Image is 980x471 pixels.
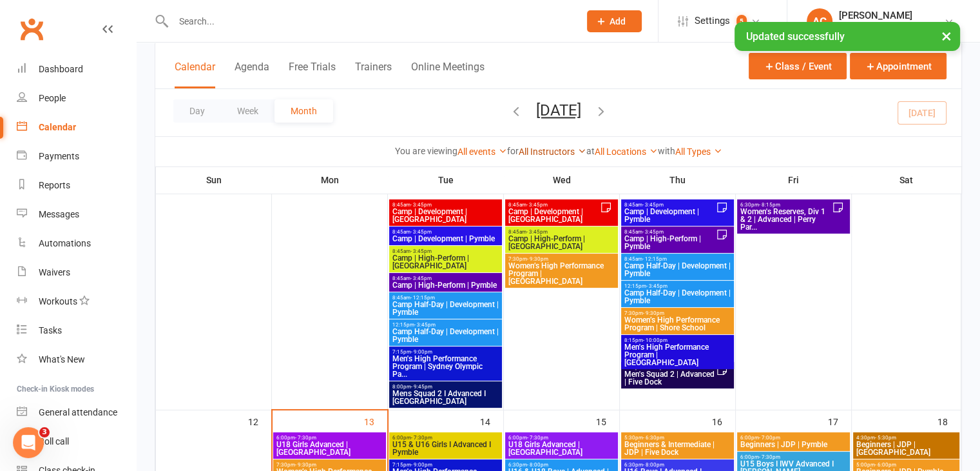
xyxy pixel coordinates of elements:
[17,171,136,200] a: Reports
[527,256,548,262] span: - 9:30pm
[480,410,503,432] div: 14
[624,462,731,468] span: 6:30pm
[410,276,432,281] span: - 3:45pm
[410,295,435,301] span: - 12:15pm
[536,101,581,119] button: [DATE]
[740,454,847,460] span: 6:00pm
[457,146,507,157] a: All events
[392,276,499,281] span: 8:45am
[392,235,499,243] span: Camp | Development | Pymble
[740,441,847,448] span: Beginners | JDP | Pymble
[749,53,847,79] button: Class / Event
[587,10,642,32] button: Add
[624,262,731,277] span: Camp Half-Day | Development | Pymble
[39,93,66,103] div: People
[392,435,499,441] span: 6:00pm
[169,12,570,30] input: Search...
[740,435,847,441] span: 6:00pm
[39,180,70,190] div: Reports
[735,22,960,51] div: Updated successfully
[624,208,716,223] span: Camp | Development | Pymble
[740,202,832,208] span: 6:30pm
[643,462,664,468] span: - 8:00pm
[274,99,333,123] button: Month
[624,235,716,250] span: Camp | High-Perform | Pymble
[39,407,117,417] div: General attendance
[410,229,432,235] span: - 3:45pm
[624,316,731,332] span: Women’s High Performance Program | Shore School
[624,256,731,262] span: 8:45am
[526,229,548,235] span: - 3:45pm
[392,254,499,270] span: Camp | High-Perform | [GEOGRAPHIC_DATA]
[527,462,548,468] span: - 8:00pm
[624,283,731,289] span: 12:15pm
[392,301,499,316] span: Camp Half-Day | Development | Pymble
[395,146,457,156] strong: You are viewing
[39,209,79,219] div: Messages
[39,151,79,161] div: Payments
[508,262,615,285] span: Women’s High Performance Program | [GEOGRAPHIC_DATA]
[39,427,50,437] span: 3
[156,166,272,194] th: Sun
[508,256,615,262] span: 7:30pm
[740,208,832,231] span: Women's Reserves, Div 1 & 2 | Advanced | Perry Par...
[595,146,658,157] a: All Locations
[411,462,432,468] span: - 9:00pm
[17,229,136,258] a: Automations
[39,238,91,248] div: Automations
[17,345,136,374] a: What's New
[508,235,615,250] span: Camp | High-Perform | [GEOGRAPHIC_DATA]
[17,113,136,142] a: Calendar
[392,281,499,289] span: Camp | High-Perform | Pymble
[646,283,668,289] span: - 3:45pm
[17,427,136,456] a: Roll call
[642,202,664,208] span: - 3:45pm
[624,289,731,305] span: Camp Half-Day | Development | Pymble
[624,310,731,316] span: 7:30pm
[17,142,136,171] a: Payments
[411,384,432,390] span: - 9:45pm
[392,441,499,456] span: U15 & U16 Girls I Advanced I Pymble
[624,337,731,343] span: 8:15pm
[695,6,730,35] span: Settings
[272,166,388,194] th: Mon
[508,208,600,223] span: Camp | Development | [GEOGRAPHIC_DATA]
[289,61,336,88] button: Free Trials
[620,166,736,194] th: Thu
[17,258,136,287] a: Waivers
[643,337,668,343] span: - 10:00pm
[392,462,499,468] span: 7:15pm
[610,16,626,26] span: Add
[17,398,136,427] a: General attendance kiosk mode
[736,15,747,28] span: 5
[392,229,499,235] span: 8:45am
[736,166,852,194] th: Fri
[364,410,387,432] div: 13
[392,208,499,223] span: Camp | Development | [GEOGRAPHIC_DATA]
[392,390,499,405] span: Mens Squad 2 I Advanced I [GEOGRAPHIC_DATA]
[248,410,271,432] div: 12
[17,200,136,229] a: Messages
[839,21,912,33] div: ProVolley Pty Ltd
[295,462,316,468] span: - 9:30pm
[221,99,274,123] button: Week
[17,84,136,113] a: People
[39,64,83,74] div: Dashboard
[17,287,136,316] a: Workouts
[392,355,499,378] span: Men's High Performance Program | Sydney Olympic Pa...
[527,435,548,441] span: - 7:30pm
[658,146,675,156] strong: with
[519,146,586,157] a: All Instructors
[39,436,69,446] div: Roll call
[937,410,961,432] div: 18
[507,146,519,156] strong: for
[596,410,619,432] div: 15
[807,8,832,34] div: AC
[388,166,504,194] th: Tue
[295,435,316,441] span: - 7:30pm
[828,410,851,432] div: 17
[276,435,383,441] span: 6:00pm
[875,462,896,468] span: - 6:00pm
[712,410,735,432] div: 16
[850,53,946,79] button: Appointment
